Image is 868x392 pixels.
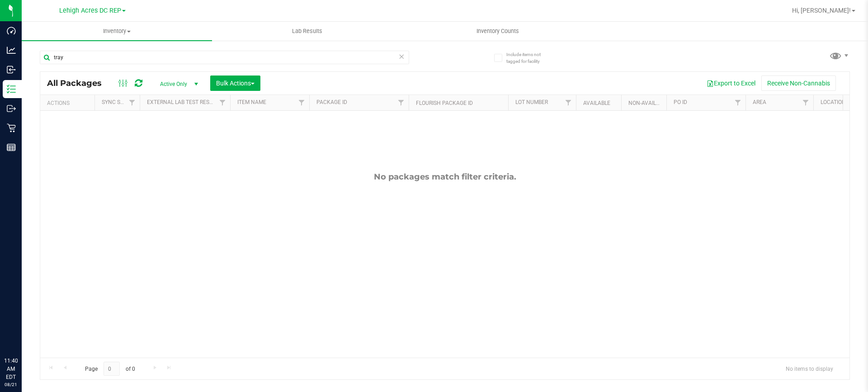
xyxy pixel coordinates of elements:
[215,95,230,110] a: Filter
[210,76,260,91] button: Bulk Actions
[7,123,16,132] inline-svg: Retail
[4,381,18,388] p: 08/21
[583,100,610,106] a: Available
[761,76,836,91] button: Receive Non-Cannabis
[701,76,761,91] button: Export to Excel
[7,65,16,74] inline-svg: Inbound
[7,26,16,35] inline-svg: Dashboard
[416,100,473,106] a: Flourish Package ID
[7,104,16,113] inline-svg: Outbound
[125,95,140,110] a: Filter
[506,51,552,65] span: Include items not tagged for facility
[216,80,255,87] span: Bulk Actions
[561,95,576,110] a: Filter
[7,143,16,152] inline-svg: Reports
[753,99,766,105] a: Area
[47,100,91,106] div: Actions
[47,78,111,88] span: All Packages
[77,362,142,376] span: Page of 0
[398,51,405,62] span: Clear
[515,99,548,105] a: Lot Number
[294,95,309,110] a: Filter
[22,27,212,35] span: Inventory
[4,357,18,381] p: 11:40 AM EDT
[102,99,137,105] a: Sync Status
[40,51,409,64] input: Search Package ID, Item Name, SKU, Lot or Part Number...
[628,100,669,106] a: Non-Available
[212,22,402,41] a: Lab Results
[7,85,16,94] inline-svg: Inventory
[59,7,121,14] span: Lehigh Acres DC REP
[237,99,266,105] a: Item Name
[22,22,212,41] a: Inventory
[674,99,687,105] a: PO ID
[147,99,218,105] a: External Lab Test Result
[402,22,593,41] a: Inventory Counts
[778,362,840,375] span: No items to display
[316,99,347,105] a: Package ID
[821,99,846,105] a: Location
[9,320,36,347] iframe: Resource center
[464,27,531,35] span: Inventory Counts
[731,95,745,110] a: Filter
[792,7,851,14] span: Hi, [PERSON_NAME]!
[798,95,813,110] a: Filter
[7,46,16,55] inline-svg: Analytics
[280,27,335,35] span: Lab Results
[40,172,849,182] div: No packages match filter criteria.
[394,95,409,110] a: Filter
